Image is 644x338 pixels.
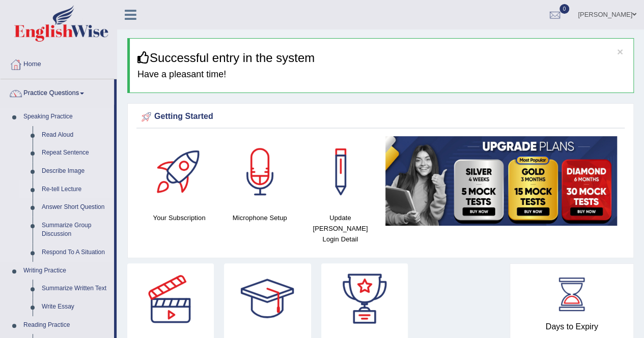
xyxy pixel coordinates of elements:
a: Summarize Written Text [37,280,114,298]
a: Practice Questions [1,79,114,105]
span: 0 [559,4,570,14]
img: small5.jpg [385,136,617,226]
a: Answer Short Question [37,198,114,217]
a: Speaking Practice [19,108,114,126]
a: Re-tell Lecture [37,180,114,199]
a: Repeat Sentence [37,144,114,162]
h4: Update [PERSON_NAME] Login Detail [305,212,375,244]
a: Respond To A Situation [37,243,114,262]
h4: Microphone Setup [225,212,295,223]
a: Summarize Group Discussion [37,217,114,243]
h4: Your Subscription [144,212,214,223]
a: Describe Image [37,162,114,180]
h4: Have a pleasant time! [137,70,626,80]
h3: Successful entry in the system [137,51,626,65]
button: × [617,46,623,57]
div: Getting Started [139,109,622,125]
a: Write Essay [37,298,114,316]
a: Home [1,50,117,76]
a: Reading Practice [19,316,114,334]
a: Read Aloud [37,126,114,144]
h4: Days to Expiry [521,322,622,331]
a: Writing Practice [19,262,114,280]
